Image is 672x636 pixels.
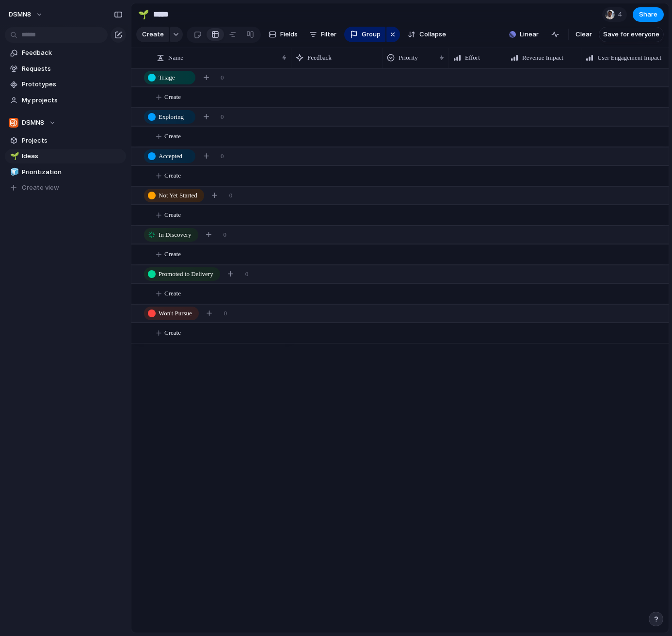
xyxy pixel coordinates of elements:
a: 🌱Ideas [5,149,126,163]
span: Not Yet Started [159,191,197,200]
span: 0 [221,73,224,82]
button: Clear [572,27,596,42]
span: Name [168,53,183,63]
span: Prototypes [22,80,123,89]
button: Fields [265,27,302,42]
span: 0 [245,269,249,279]
button: Filter [305,27,340,42]
span: 0 [221,112,224,122]
button: 🌱 [9,151,18,161]
span: Clear [576,30,592,39]
button: Save for everyone [599,27,664,42]
span: Feedback [22,48,123,58]
span: Create [142,30,164,39]
span: Promoted to Delivery [159,269,213,279]
button: Collapse [404,27,450,42]
span: Exploring [159,112,184,122]
a: Prototypes [5,77,126,92]
span: Requests [22,64,123,74]
button: Create [136,27,169,42]
span: Create [164,171,181,180]
span: Ideas [22,151,123,161]
span: Won't Pursue [159,309,192,318]
span: Create view [22,183,59,193]
a: Requests [5,62,126,76]
span: Accepted [159,151,182,161]
span: Triage [159,73,175,82]
span: 4 [618,10,625,19]
span: Fields [280,30,298,39]
button: 🌱 [136,7,151,22]
span: 0 [229,191,233,200]
span: Filter [321,30,336,39]
span: DSMN8 [9,10,31,19]
span: My projects [22,96,123,105]
span: Create [164,92,181,102]
div: 🌱 [138,8,149,21]
span: Group [362,30,381,39]
span: Create [164,249,181,259]
button: Create view [5,180,126,195]
span: Linear [520,30,539,39]
a: Feedback [5,46,126,60]
a: My projects [5,93,126,108]
span: Effort [465,53,480,63]
button: Group [344,27,385,42]
span: 0 [221,151,224,161]
span: Revenue Impact [522,53,563,63]
span: User Engagement Impact [597,53,661,63]
span: Projects [22,136,123,146]
span: Create [164,328,181,338]
button: Linear [505,27,543,42]
button: Share [633,7,664,22]
span: Save for everyone [603,30,659,39]
div: 🧊 [10,166,17,178]
span: Priority [399,53,418,63]
span: In Discovery [159,230,192,240]
div: 🌱 [10,151,17,162]
span: Create [164,289,181,298]
span: Share [639,10,657,19]
button: DSMN8 [5,115,126,130]
span: Feedback [307,53,332,63]
span: Collapse [419,30,446,39]
a: 🧊Prioritization [5,165,126,179]
span: 0 [224,230,227,240]
span: DSMN8 [22,118,44,128]
a: Projects [5,133,126,148]
span: 0 [224,309,227,318]
span: Create [164,131,181,141]
span: Prioritization [22,167,123,177]
button: DSMN8 [4,7,48,22]
button: 🧊 [9,167,18,177]
span: Create [164,210,181,220]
